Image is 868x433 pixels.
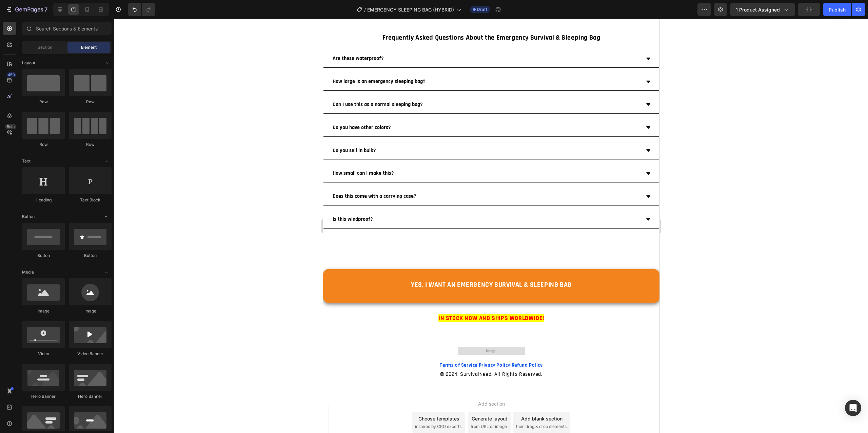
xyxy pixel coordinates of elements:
[69,142,112,148] div: Row
[101,58,112,68] span: Toggle open
[845,400,861,416] div: Open Intercom Messenger
[823,3,851,16] button: Publish
[736,6,780,13] span: 1 product assigned
[829,6,846,13] div: Publish
[477,6,487,13] span: Draft
[69,99,112,105] div: Row
[5,124,16,129] div: Beta
[128,3,155,16] div: Undo/Redo
[22,22,112,35] input: Search Sections & Elements
[101,156,112,167] span: Toggle open
[69,197,112,203] div: Text Block
[22,142,65,148] div: Row
[22,197,65,203] div: Heading
[22,158,31,164] span: Text
[22,253,65,259] div: Button
[323,19,659,433] iframe: Design area
[22,60,35,66] span: Layout
[81,44,97,50] span: Element
[364,6,366,13] span: /
[101,211,112,222] span: Toggle open
[101,267,112,278] span: Toggle open
[22,99,65,105] div: Row
[69,308,112,314] div: Image
[22,269,34,275] span: Media
[3,3,51,16] button: 7
[69,253,112,259] div: Button
[6,72,16,78] div: 450
[44,5,47,14] p: 7
[22,308,65,314] div: Image
[38,44,52,50] span: Section
[730,3,795,16] button: 1 product assigned
[69,351,112,357] div: Video Banner
[69,393,112,399] div: Hero Banner
[367,6,454,13] span: EMERGENCY SLEEPING BAG (HYBRID)
[22,214,35,220] span: Button
[22,351,65,357] div: Video
[22,393,65,399] div: Hero Banner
